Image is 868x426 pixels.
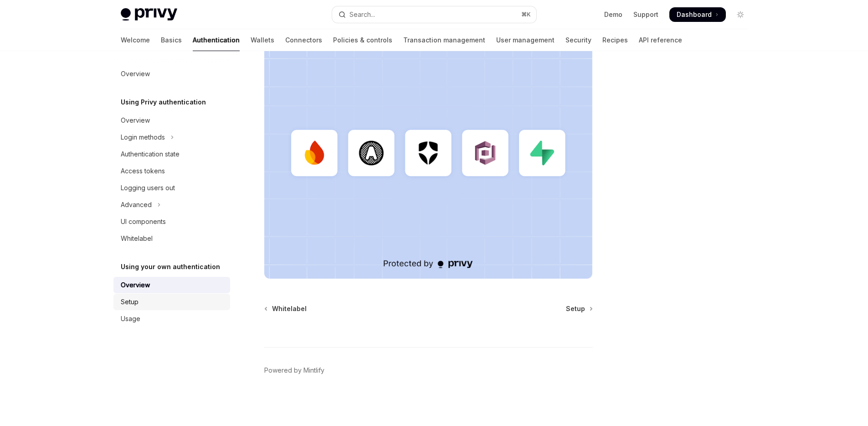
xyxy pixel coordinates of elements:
div: Logging users out [121,182,175,193]
a: Connectors [285,29,322,51]
button: Toggle Login methods section [113,129,230,145]
span: Dashboard [677,10,712,19]
span: ⌘ K [521,11,531,18]
a: UI components [113,213,230,230]
button: Toggle dark mode [733,7,748,22]
a: Policies & controls [333,29,392,51]
a: Support [633,10,658,19]
div: Login methods [121,132,165,143]
a: Authentication [193,29,240,51]
a: API reference [639,29,682,51]
div: Advanced [121,199,152,210]
a: Setup [566,304,592,313]
div: Search... [349,9,375,20]
a: Whitelabel [113,230,230,247]
div: Setup [121,296,139,307]
span: Setup [566,304,585,313]
button: Toggle Advanced section [113,197,230,213]
span: Whitelabel [272,304,307,313]
a: Access tokens [113,163,230,179]
a: Logging users out [113,180,230,196]
a: Setup [113,294,230,310]
img: JWT-based auth splash [264,44,593,279]
a: Dashboard [669,7,726,22]
a: Powered by Mintlify [264,366,324,375]
h5: Using Privy authentication [121,97,206,108]
a: Welcome [121,29,150,51]
a: Recipes [602,29,628,51]
div: Whitelabel [121,233,153,244]
img: light logo [121,8,177,21]
div: UI components [121,216,166,227]
button: Open search [332,6,536,23]
div: Overview [121,280,150,291]
div: Overview [121,68,150,79]
a: User management [496,29,555,51]
a: Overview [113,277,230,293]
h5: Using your own authentication [121,261,220,272]
a: Authentication state [113,146,230,162]
div: Usage [121,313,140,324]
div: Access tokens [121,166,165,177]
div: Authentication state [121,149,180,160]
a: Usage [113,311,230,327]
a: Security [565,29,591,51]
a: Demo [604,10,622,19]
a: Overview [113,66,230,82]
a: Whitelabel [265,304,307,313]
div: Overview [121,115,150,126]
a: Basics [161,29,182,51]
a: Wallets [251,29,274,51]
a: Transaction management [403,29,485,51]
a: Overview [113,112,230,129]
